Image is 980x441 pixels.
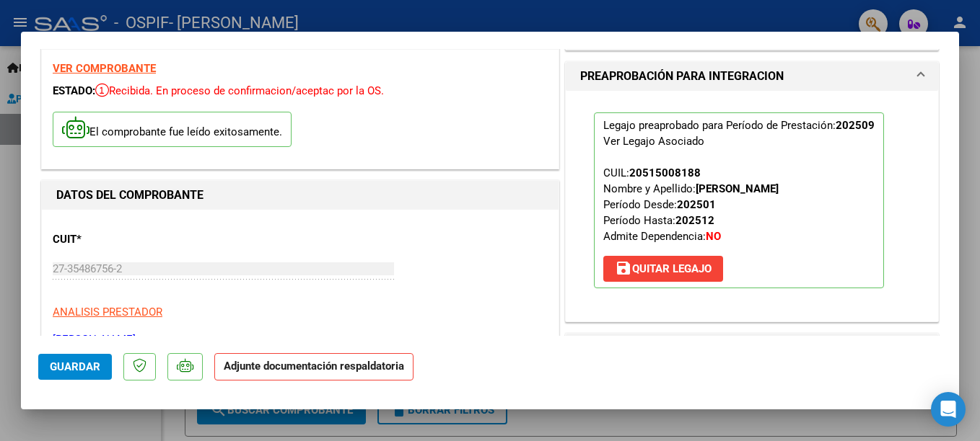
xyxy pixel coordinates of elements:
[629,165,701,181] div: 20515008188
[53,331,548,348] p: [PERSON_NAME]
[603,133,704,149] div: Ver Legajo Asociado
[224,360,404,373] strong: Adjunte documentación respaldatoria
[594,112,884,288] p: Legajo preaprobado para Período de Prestación:
[615,262,712,275] span: Quitar Legajo
[836,119,875,132] strong: 202509
[566,91,938,321] div: PREAPROBACIÓN PARA INTEGRACION
[38,354,112,380] button: Guardar
[566,62,938,91] mat-expansion-panel-header: PREAPROBACIÓN PARA INTEGRACION
[53,306,162,318] span: ANALISIS PRESTADOR
[696,182,779,195] strong: [PERSON_NAME]
[615,259,632,277] mat-icon: save
[56,188,204,202] strong: DATOS DEL COMPROBANTE
[677,198,716,211] strong: 202501
[53,112,292,147] p: El comprobante fue leído exitosamente.
[603,256,723,282] button: Quitar Legajo
[603,166,779,243] span: CUIL: Nombre y Apellido: Período Desde: Período Hasta: Admite Dependencia:
[53,84,95,97] span: ESTADO:
[580,68,784,85] h1: PREAPROBACIÓN PARA INTEGRACION
[566,334,938,362] mat-expansion-panel-header: DOCUMENTACIÓN RESPALDATORIA
[95,84,384,97] span: Recibida. En proceso de confirmacion/aceptac por la OS.
[53,62,156,75] a: VER COMPROBANTE
[706,230,721,243] strong: NO
[931,392,966,427] div: Open Intercom Messenger
[50,360,100,373] span: Guardar
[675,214,714,227] strong: 202512
[53,231,201,248] p: CUIT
